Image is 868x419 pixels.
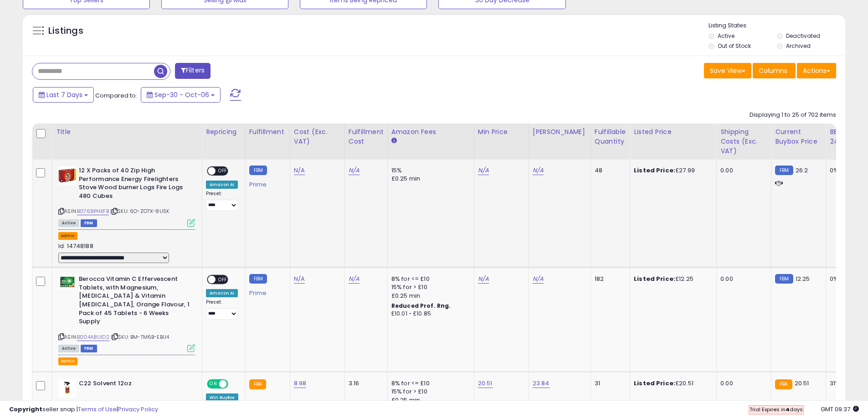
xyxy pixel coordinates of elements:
[58,275,195,351] div: ASIN:
[595,275,623,283] div: 182
[95,91,137,100] span: Compared to:
[634,379,675,388] b: Listed Price:
[58,242,93,250] span: Id: 14748188
[391,310,467,318] div: £10.01 - £10.85
[478,379,493,388] a: 20.51
[249,177,283,188] div: Prime
[46,90,82,99] span: Last 7 Days
[58,379,77,398] img: 312l4F8Ky1L._SL40_.jpg
[154,90,209,99] span: Sep-30 - Oct-06
[111,333,169,341] span: | SKU: BM-TM6B-EBU4
[478,127,525,137] div: Min Price
[206,181,238,189] div: Amazon AI
[175,63,211,79] button: Filters
[249,166,267,175] small: FBM
[206,127,241,137] div: Repricing
[533,166,544,175] a: N/A
[208,380,219,388] span: ON
[634,166,709,175] div: £27.99
[720,127,767,156] div: Shipping Costs (Exc. VAT)
[704,63,751,78] button: Save View
[249,379,266,389] small: FBA
[349,166,360,175] a: N/A
[718,32,734,40] label: Active
[634,275,709,283] div: £12.25
[206,191,238,211] div: Preset:
[391,166,467,175] div: 15%
[391,388,467,396] div: 15% for > £10
[79,275,190,328] b: Berocca Vitamin C Effervescent Tablets, with Magnesium, [MEDICAL_DATA] & Vitamin [MEDICAL_DATA], ...
[216,276,230,284] span: OFF
[206,289,238,297] div: Amazon AI
[294,166,305,175] a: N/A
[249,127,286,137] div: Fulfillment
[750,111,836,119] div: Displaying 1 to 25 of 702 items
[9,405,42,414] strong: Copyright
[796,166,808,175] span: 26.2
[118,405,158,414] a: Privacy Policy
[533,379,550,388] a: 23.84
[634,379,709,388] div: £20.51
[391,127,470,137] div: Amazon Fees
[294,379,307,388] a: 8.98
[81,219,97,227] span: FBM
[249,274,267,284] small: FBM
[81,345,97,352] span: FBM
[759,66,787,75] span: Columns
[391,292,467,300] div: £0.25 min
[58,232,77,240] button: admin
[349,379,380,388] div: 3.16
[821,405,859,414] span: 2025-10-14 09:37 GMT
[294,274,305,284] a: N/A
[718,42,751,50] label: Out of Stock
[391,302,451,310] b: Reduced Prof. Rng.
[595,166,623,175] div: 48
[775,127,822,146] div: Current Buybox Price
[58,166,195,226] div: ASIN:
[9,405,158,414] div: seller snap | |
[294,127,341,146] div: Cost (Exc. VAT)
[58,345,79,352] span: All listings currently available for purchase on Amazon
[830,379,860,388] div: 31%
[227,380,241,388] span: OFF
[775,274,793,284] small: FBM
[391,275,467,283] div: 8% for <= £10
[391,175,467,183] div: £0.25 min
[79,379,190,390] b: C22 Solvent 12oz
[79,166,190,202] b: 12 X Packs of 40 Zip High Performance Energy Firelighters Stove Wood burner Logs Fire Logs 480 Cubes
[349,127,384,146] div: Fulfillment Cost
[77,207,109,215] a: B0768PHXFB
[478,274,489,284] a: N/A
[720,379,764,388] div: 0.00
[786,42,811,50] label: Archived
[795,379,809,388] span: 20.51
[720,166,764,175] div: 0.00
[830,127,863,146] div: BB Share 24h.
[77,333,109,341] a: B004A8UID2
[58,166,77,185] img: 41c0NdrKPEL._SL40_.jpg
[753,63,796,78] button: Columns
[595,379,623,388] div: 31
[786,406,790,413] b: 4
[56,127,198,137] div: Title
[33,87,94,103] button: Last 7 Days
[533,127,587,137] div: [PERSON_NAME]
[78,405,117,414] a: Terms of Use
[216,167,230,175] span: OFF
[110,207,169,215] span: | SKU: 6O-ZO7X-8U5K
[58,357,77,365] button: admin
[786,32,820,40] label: Deactivated
[796,274,810,283] span: 12.25
[478,166,489,175] a: N/A
[391,283,467,291] div: 15% for > £10
[349,274,360,284] a: N/A
[595,127,626,146] div: Fulfillable Quantity
[533,274,544,284] a: N/A
[634,127,713,137] div: Listed Price
[249,286,283,297] div: Prime
[391,379,467,388] div: 8% for <= £10
[797,63,836,78] button: Actions
[391,137,397,145] small: Amazon Fees.
[775,166,793,175] small: FBM
[709,21,845,30] p: Listing States:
